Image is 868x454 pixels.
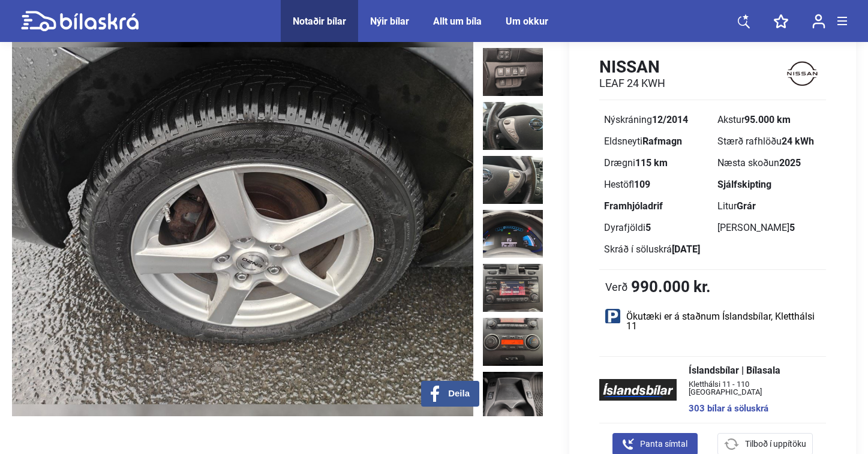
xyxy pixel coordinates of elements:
[483,210,543,258] img: 1734008549_8898703959566785657_6308522534130464.jpg
[604,115,708,125] div: Nýskráning
[812,14,825,29] img: user-login.svg
[717,223,821,233] div: [PERSON_NAME]
[640,438,687,450] span: Panta símtal
[604,180,708,190] div: Hestöfl
[672,243,700,255] b: [DATE]
[433,16,482,27] a: Allt um bíla
[717,179,771,190] b: Sjálfskipting
[689,404,814,413] a: 303 bílar á söluskrá
[737,200,756,212] b: Grár
[642,136,682,147] b: Rafmagn
[599,77,665,90] h2: LEAF 24 KWH
[293,16,346,27] a: Notaðir bílar
[745,438,806,450] span: Tilboð í uppítöku
[652,114,688,125] b: 12/2014
[483,264,543,312] img: 1734008550_3838800076248157318_6308523138676414.jpg
[421,381,479,407] button: Deila
[635,157,668,169] b: 115 km
[483,156,543,204] img: 1734008549_5324875264183012582_6308521967247560.jpg
[634,179,650,190] b: 109
[604,200,663,212] b: Framhjóladrif
[717,202,821,211] div: Litur
[599,57,665,77] h1: Nissan
[717,137,821,146] div: Stærð rafhlöðu
[604,137,708,146] div: Eldsneyti
[370,16,409,27] a: Nýir bílar
[717,158,821,168] div: Næsta skoðun
[605,281,628,293] span: Verð
[448,388,470,399] span: Deila
[483,102,543,150] img: 1734008548_3412227013880373284_6308521323940697.jpg
[483,372,543,420] img: 1734008552_2857862766942597179_6308524565859865.jpg
[645,222,651,233] b: 5
[483,318,543,366] img: 1734008551_5790829385097645452_6308523770103036.jpg
[604,245,708,254] div: Skráð í söluskrá
[779,56,826,91] img: logo Nissan LEAF 24 KWH
[604,223,708,233] div: Dyrafjöldi
[631,279,711,294] b: 990.000 kr.
[506,16,548,27] a: Um okkur
[782,136,814,147] b: 24 kWh
[779,157,801,169] b: 2025
[689,366,814,375] span: Íslandsbílar | Bílasala
[744,114,791,125] b: 95.000 km
[689,380,814,396] span: Kletthálsi 11 - 110 [GEOGRAPHIC_DATA]
[483,48,543,96] img: 1734008547_3943940333276431113_6308520378152316.jpg
[626,312,820,331] span: Ökutæki er á staðnum Íslandsbílar, Kletthálsi 11
[717,115,821,125] div: Akstur
[789,222,795,233] b: 5
[604,158,708,168] div: Drægni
